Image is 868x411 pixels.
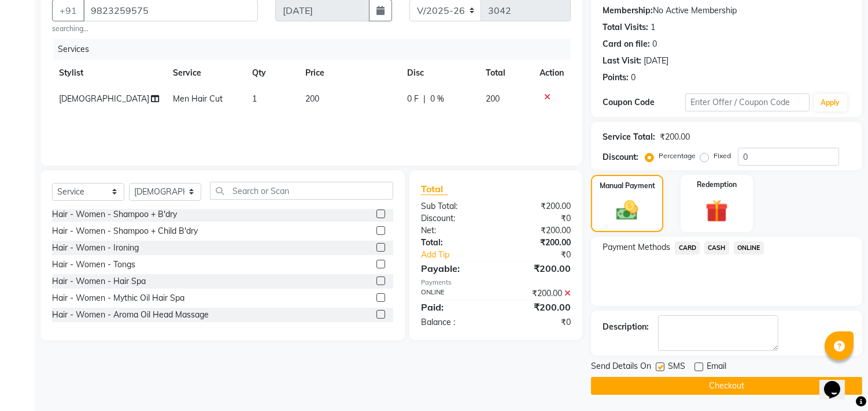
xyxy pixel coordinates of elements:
span: 200 [486,94,500,104]
div: ₹200.00 [496,237,580,249]
div: Last Visit: [603,55,641,67]
div: Payable: [412,261,496,275]
span: Payment Methods [603,241,670,253]
span: ONLINE [734,241,764,255]
input: Enter Offer / Coupon Code [685,94,809,111]
div: ₹0 [496,316,580,328]
span: 1 [252,94,257,104]
div: Discount: [412,212,496,225]
div: No Active Membership [603,5,851,17]
label: Percentage [659,151,696,161]
button: Apply [814,94,847,111]
div: ₹200.00 [496,200,580,212]
div: Hair - Women - Shampoo + B'dry [52,208,177,221]
span: Send Details On [591,360,651,375]
div: ₹0 [496,212,580,225]
img: _gift.svg [699,197,735,225]
iframe: chat widget [819,365,856,399]
span: | [423,93,426,105]
div: Hair - Women - Tongs [52,259,135,271]
div: ₹200.00 [496,225,580,237]
label: Manual Payment [600,181,655,191]
span: Men Hair Cut [173,94,223,104]
div: ₹200.00 [496,261,580,275]
div: 0 [652,38,657,50]
div: Hair - Women - Aroma Oil Head Massage [52,309,209,321]
th: Stylist [52,60,166,86]
div: Services [53,39,579,60]
div: Membership: [603,5,653,17]
div: Points: [603,72,629,84]
div: Card on file: [603,38,650,50]
div: Coupon Code [603,96,685,109]
a: Add Tip [412,249,510,261]
div: ₹0 [510,249,580,261]
div: Sub Total: [412,200,496,212]
div: Service Total: [603,131,655,143]
input: Search or Scan [210,182,393,200]
div: Payments [421,278,571,287]
label: Redemption [697,180,737,190]
div: Discount: [603,151,638,163]
div: Total: [412,237,496,249]
div: Hair - Women - Mythic Oil Hair Spa [52,292,184,304]
div: Hair - Women - Ironing [52,242,139,254]
th: Disc [400,60,479,86]
div: ₹200.00 [496,287,580,300]
div: Balance : [412,316,496,328]
div: Total Visits: [603,21,648,33]
span: 0 F [407,93,419,105]
div: ₹200.00 [660,131,690,143]
th: Action [533,60,571,86]
span: 200 [305,94,319,104]
span: SMS [668,360,685,375]
div: Paid: [412,300,496,314]
label: Fixed [714,151,731,161]
span: 0 % [430,93,444,105]
div: Description: [603,321,649,333]
div: [DATE] [644,55,668,67]
th: Qty [245,60,298,86]
small: searching... [52,24,258,34]
th: Price [298,60,401,86]
button: Checkout [591,377,862,395]
div: Hair - Women - Shampoo + Child B'dry [52,225,198,237]
span: Total [421,183,448,195]
th: Service [166,60,245,86]
div: Net: [412,225,496,237]
span: CARD [675,241,700,255]
div: ONLINE [412,287,496,300]
div: 1 [651,21,655,33]
th: Total [479,60,533,86]
span: CASH [704,241,729,255]
span: [DEMOGRAPHIC_DATA] [59,94,149,104]
div: Hair - Women - Hair Spa [52,275,146,287]
div: 0 [631,72,636,84]
span: Email [707,360,726,375]
img: _cash.svg [610,198,644,223]
div: ₹200.00 [496,300,580,314]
